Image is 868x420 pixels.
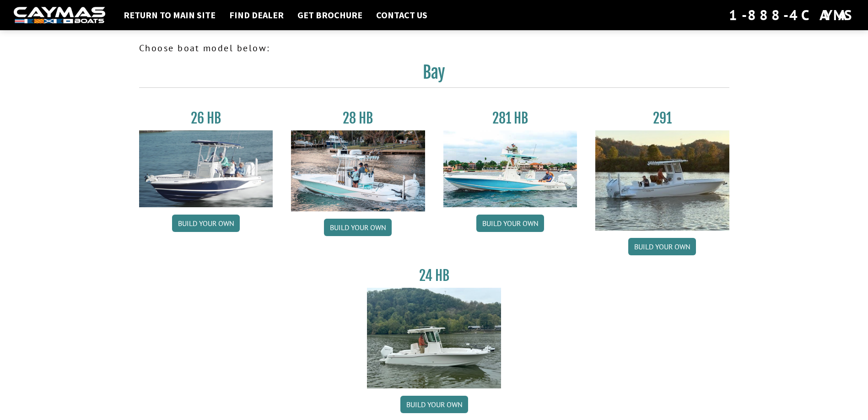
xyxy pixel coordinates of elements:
img: 28_hb_thumbnail_for_caymas_connect.jpg [291,130,425,211]
a: Build your own [476,215,544,232]
a: Contact Us [372,9,432,21]
h3: 24 HB [367,267,501,284]
a: Get Brochure [293,9,367,21]
img: 28-hb-twin.jpg [443,130,577,207]
a: Find Dealer [225,9,288,21]
img: 291_Thumbnail.jpg [595,130,729,231]
h3: 281 HB [443,110,577,127]
a: Build your own [400,396,468,413]
img: 26_new_photo_resized.jpg [139,130,273,207]
a: Build your own [324,219,392,236]
h2: Bay [139,62,729,88]
img: 24_HB_thumbnail.jpg [367,288,501,388]
h3: 291 [595,110,729,127]
a: Build your own [172,215,240,232]
div: 1-888-4CAYMAS [729,5,854,25]
h3: 26 HB [139,110,273,127]
a: Return to main site [119,9,220,21]
a: Build your own [628,238,696,255]
p: Choose boat model below: [139,41,729,55]
img: white-logo-c9c8dbefe5ff5ceceb0f0178aa75bf4bb51f6bca0971e226c86eb53dfe498488.png [14,7,105,24]
h3: 28 HB [291,110,425,127]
